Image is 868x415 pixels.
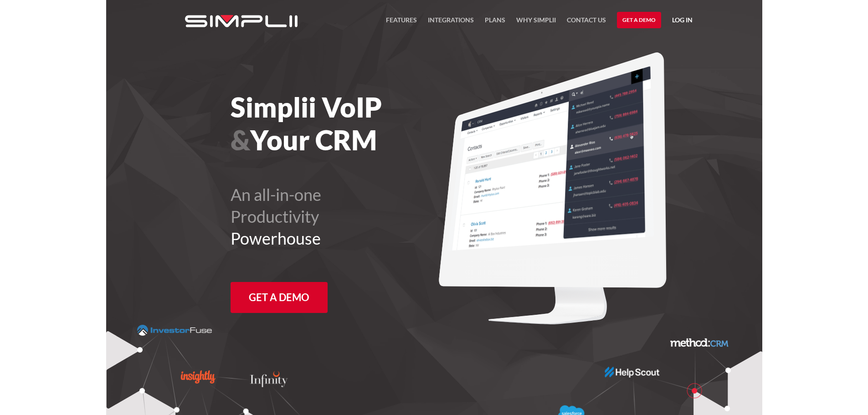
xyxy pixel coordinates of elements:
[567,15,606,31] a: Contact US
[231,123,250,156] span: &
[516,15,556,31] a: Why Simplii
[231,282,328,313] a: Get a Demo
[617,12,661,28] a: Get a Demo
[231,91,484,156] h1: Simplii VoIP Your CRM
[428,15,474,31] a: Integrations
[386,15,417,31] a: FEATURES
[231,184,484,249] h2: An all-in-one Productivity
[185,15,298,27] img: Simplii
[231,228,321,248] span: Powerhouse
[672,15,693,28] a: Log in
[485,15,505,31] a: Plans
